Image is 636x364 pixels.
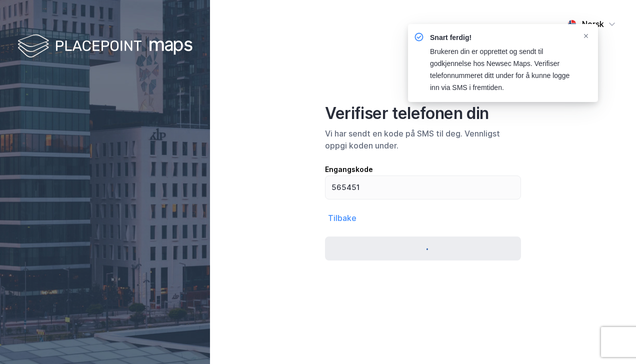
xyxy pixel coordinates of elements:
[325,103,521,123] div: Verifiser telefonen din
[586,316,636,364] iframe: Chat Widget
[430,46,574,94] div: Brukeren din er opprettet og sendt til godkjennelse hos Newsec Maps. Verifiser telefonnummeret di...
[325,211,359,224] button: Tilbake
[582,18,604,30] div: Norsk
[430,32,574,44] div: Snart ferdig!
[17,32,192,61] img: logo-white.f07954bde2210d2a523dddb988cd2aa7.svg
[325,163,521,175] div: Engangskode
[586,316,636,364] div: Kontrollprogram for chat
[325,127,521,151] div: Vi har sendt en kode på SMS til deg. Vennligst oppgi koden under.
